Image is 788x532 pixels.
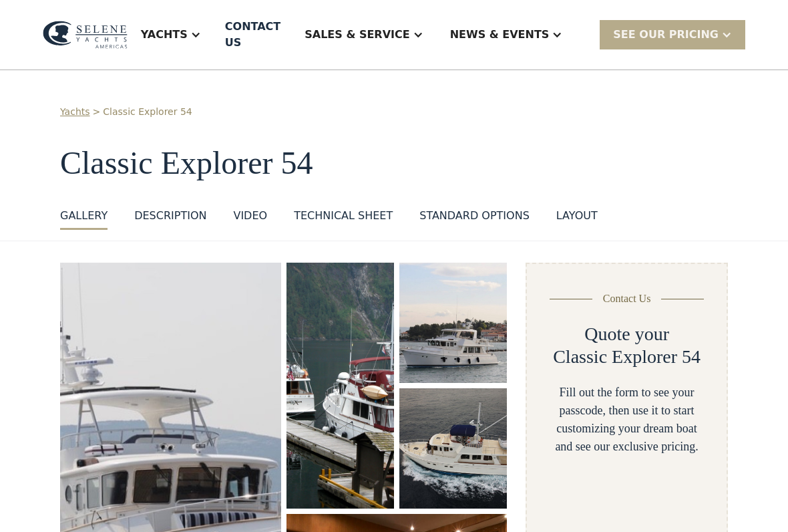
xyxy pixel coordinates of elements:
[419,208,530,224] div: standard options
[286,263,394,509] a: open lightbox
[556,208,598,230] a: layout
[128,8,214,61] div: Yachts
[60,208,108,224] div: GALLERY
[548,384,705,456] div: Fill out the form to see your passcode, then use it to start customizing your dream boat and see ...
[556,208,598,224] div: layout
[450,27,550,43] div: News & EVENTS
[294,208,393,230] a: Technical sheet
[286,263,394,509] img: 50 foot motor yacht
[134,208,206,224] div: DESCRIPTION
[141,27,188,43] div: Yachts
[225,19,280,51] div: Contact US
[294,208,393,224] div: Technical sheet
[399,388,507,509] a: open lightbox
[553,346,701,368] h2: Classic Explorer 54
[399,263,507,383] a: open lightbox
[305,27,409,43] div: Sales & Service
[103,105,192,119] a: Classic Explorer 54
[613,27,719,43] div: SEE Our Pricing
[584,323,669,346] h2: Quote your
[600,20,745,49] div: SEE Our Pricing
[60,105,90,119] a: Yachts
[399,388,507,509] img: 50 foot motor yacht
[419,208,530,230] a: standard options
[60,146,728,181] h1: Classic Explorer 54
[233,208,267,224] div: VIDEO
[233,208,267,230] a: VIDEO
[60,208,108,230] a: GALLERY
[399,263,507,383] img: 50 foot motor yacht
[603,291,651,307] div: Contact Us
[437,8,576,61] div: News & EVENTS
[134,208,206,230] a: DESCRIPTION
[93,105,101,119] div: >
[43,21,128,48] img: logo
[291,8,436,61] div: Sales & Service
